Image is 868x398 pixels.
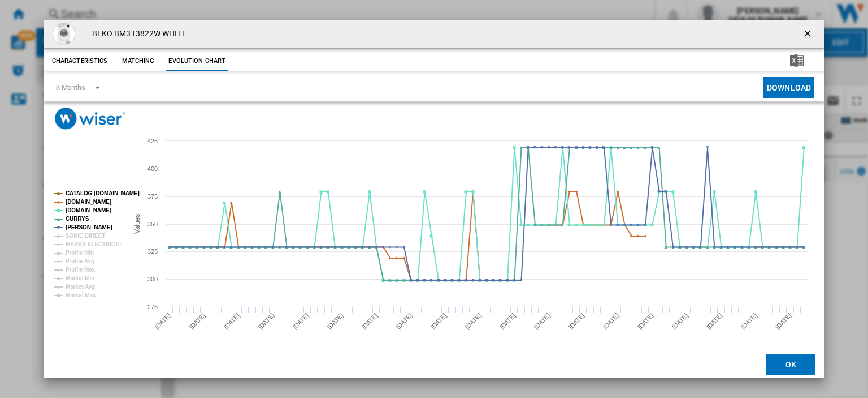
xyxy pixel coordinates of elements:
button: Evolution chart [166,51,228,71]
tspan: 300 [147,276,158,283]
tspan: [DOMAIN_NAME] [66,207,111,213]
tspan: [DATE] [567,312,586,331]
tspan: 275 [147,303,158,310]
tspan: 350 [147,221,158,228]
md-dialog: Product popup [44,20,824,378]
button: getI18NText('BUTTONS.CLOSE_DIALOG') [797,23,820,45]
tspan: [DATE] [188,312,206,331]
tspan: CURRYS [66,216,89,222]
tspan: [DATE] [360,312,379,331]
tspan: [DATE] [533,312,552,331]
tspan: [DATE] [774,312,793,331]
tspan: [DATE] [705,312,724,331]
tspan: Values [133,214,141,234]
tspan: Profile Avg [66,258,94,264]
tspan: [DATE] [325,312,344,331]
tspan: Market Min [66,275,94,281]
tspan: [DATE] [740,312,758,331]
tspan: Market Avg [66,284,95,290]
button: Download [763,77,814,98]
img: logo_wiser_300x94.png [55,108,125,130]
ng-md-icon: getI18NText('BUTTONS.CLOSE_DIALOG') [802,28,815,41]
tspan: [DATE] [291,312,310,331]
tspan: [DATE] [602,312,620,331]
tspan: [DATE] [464,312,483,331]
tspan: [DATE] [429,312,448,331]
img: 10266315 [53,23,75,45]
tspan: Market Max [66,292,96,298]
img: excel-24x24.png [790,54,804,67]
tspan: CATALOG [DOMAIN_NAME] [66,190,140,196]
tspan: [PERSON_NAME] [66,224,112,230]
div: 3 Months [56,83,85,92]
tspan: [DATE] [257,312,275,331]
tspan: Profile Min [66,250,94,256]
button: Download in Excel [772,51,822,71]
button: Characteristics [49,51,111,71]
h4: BEKO BM3T3822W WHITE [86,28,186,40]
button: OK [766,354,815,374]
tspan: [DATE] [671,312,689,331]
tspan: [DATE] [222,312,241,331]
tspan: 325 [147,248,158,255]
tspan: 425 [147,138,158,144]
tspan: MARKS ELECTRICAL [66,241,123,247]
tspan: Profile Max [66,267,96,273]
tspan: 375 [147,193,158,200]
tspan: 400 [147,165,158,172]
tspan: [DATE] [636,312,655,331]
tspan: [DATE] [498,312,517,331]
tspan: [DATE] [394,312,413,331]
tspan: SONIC DIRECT [66,233,105,239]
button: Matching [113,51,163,71]
tspan: [DATE] [153,312,172,331]
tspan: [DOMAIN_NAME] [66,199,111,205]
